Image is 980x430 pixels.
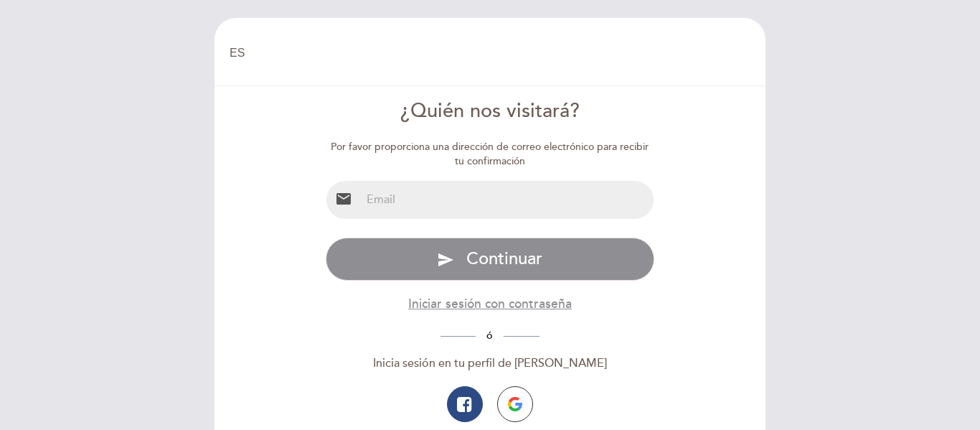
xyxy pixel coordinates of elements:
div: Inicia sesión en tu perfil de [PERSON_NAME] [326,355,655,372]
i: send [437,251,454,268]
i: email [335,190,352,207]
div: ¿Quién nos visitará? [326,98,655,126]
input: Email [361,181,654,219]
span: Continuar [466,248,542,269]
div: Por favor proporciona una dirección de correo electrónico para recibir tu confirmación [326,140,655,169]
span: ó [476,329,504,342]
img: icon-google.png [508,397,522,411]
button: send Continuar [326,238,655,281]
button: Iniciar sesión con contraseña [408,295,572,313]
